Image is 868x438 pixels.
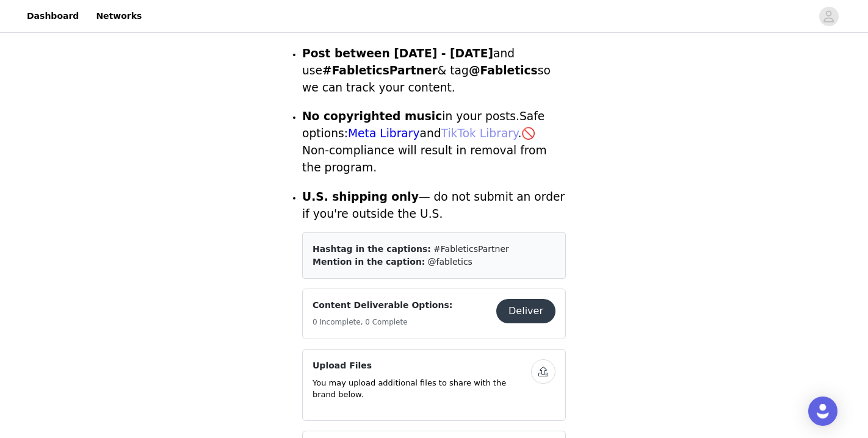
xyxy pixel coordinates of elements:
span: Hashtag in the captions: [313,244,431,254]
span: @fabletics [428,257,472,267]
span: in your posts. [302,110,519,123]
span: Mention in the caption: [313,257,425,267]
h4: Upload Files [313,359,531,372]
p: You may upload additional files to share with the brand below. [313,377,531,401]
strong: Post between [DATE] - [DATE] [302,47,493,60]
a: Dashboard [20,2,86,30]
button: Deliver [496,299,555,323]
h5: 0 Incomplete, 0 Complete [313,317,452,328]
div: Content Deliverable Options: [302,289,566,339]
span: #FableticsPartner [433,244,509,254]
strong: #FableticsPartner [322,64,438,77]
div: Open Intercom Messenger [808,397,837,426]
h4: Content Deliverable Options: [313,299,452,312]
strong: No copyrighted music [302,110,442,123]
a: Networks [89,2,149,30]
strong: U.S. shipping only [302,190,419,203]
strong: @Fabletics [469,64,538,77]
a: Meta Library [348,127,420,140]
div: avatar [823,7,834,26]
span: 🚫 Non-compliance will result in removal from the program. [302,127,547,174]
span: — do not submit an order if you're outside the U.S. [302,190,565,220]
a: TikTok Library [441,127,518,140]
span: and use & tag so we can track your content. [302,47,551,94]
